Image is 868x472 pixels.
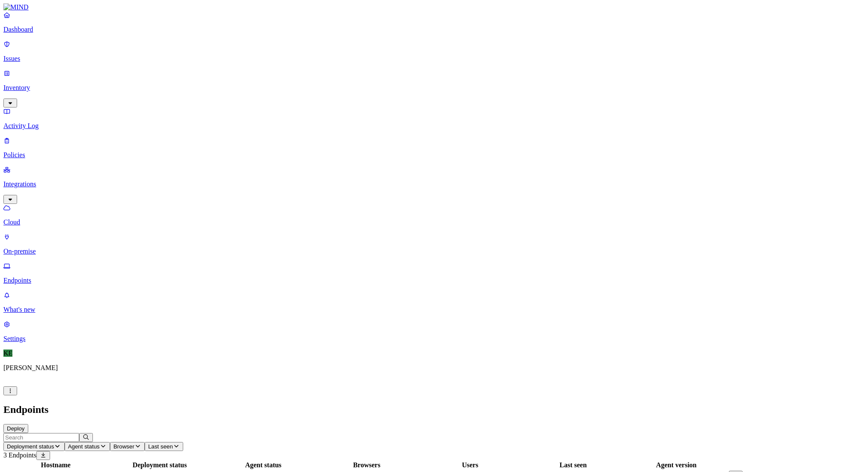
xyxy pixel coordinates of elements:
[3,180,865,188] p: Integrations
[3,306,865,314] p: What's new
[3,69,865,106] a: Inventory
[3,233,865,255] a: On-premise
[3,84,865,92] p: Inventory
[3,40,865,63] a: Issues
[3,262,865,284] a: Endpoints
[3,3,865,11] a: MIND
[3,424,28,433] button: Deploy
[3,451,36,459] span: 3 Endpoints
[3,122,865,130] p: Activity Log
[3,55,865,63] p: Issues
[108,461,211,469] div: Deployment status
[3,335,865,343] p: Settings
[3,137,865,159] a: Policies
[68,443,100,450] span: Agent status
[3,320,865,343] a: Settings
[3,108,865,130] a: Activity Log
[419,461,521,469] div: Users
[3,433,79,442] input: Search
[3,277,865,284] p: Endpoints
[3,218,865,226] p: Cloud
[148,443,173,450] span: Last seen
[5,461,107,469] div: Hostname
[3,204,865,226] a: Cloud
[3,166,865,203] a: Integrations
[213,461,314,469] div: Agent status
[625,461,727,469] div: Agent version
[523,461,624,469] div: Last seen
[3,3,29,11] img: MIND
[3,26,865,33] p: Dashboard
[3,151,865,159] p: Policies
[316,461,418,469] div: Browsers
[3,291,865,314] a: What's new
[113,443,134,450] span: Browser
[3,248,865,255] p: On-premise
[3,11,865,33] a: Dashboard
[3,404,865,415] h2: Endpoints
[3,364,865,372] p: [PERSON_NAME]
[7,443,54,450] span: Deployment status
[3,350,12,357] span: KE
